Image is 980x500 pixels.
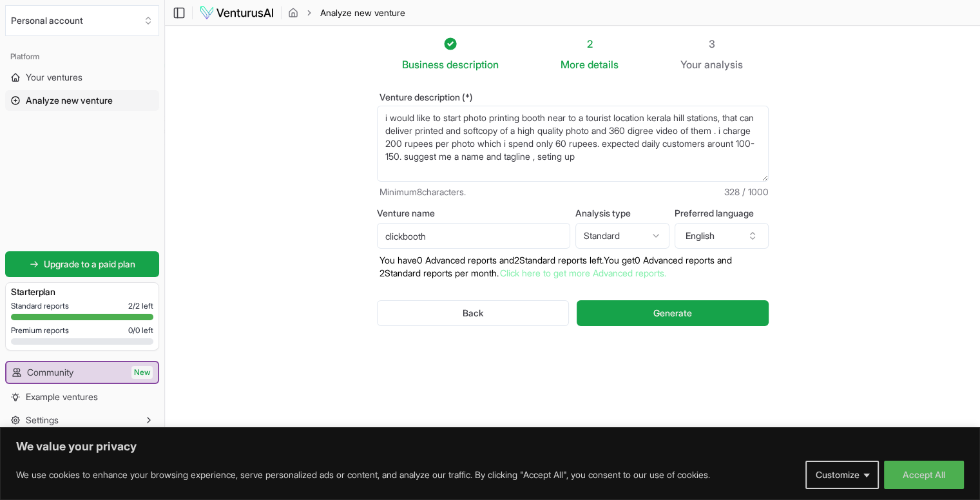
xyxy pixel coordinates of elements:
a: Analyze new venture [5,90,159,111]
nav: breadcrumb [288,6,405,19]
span: 2 / 2 left [128,301,153,311]
span: Standard reports [11,301,69,311]
a: CommunityNew [6,362,158,383]
button: Select an organization [5,5,159,36]
span: Settings [26,414,59,427]
span: More [561,57,585,72]
button: Accept All [884,461,964,489]
span: Your ventures [26,71,82,84]
button: Back [377,300,570,326]
div: 3 [680,36,743,52]
span: Analyze new venture [320,6,405,19]
div: Platform [5,46,159,67]
span: 0 / 0 left [128,325,153,336]
button: Settings [5,410,159,430]
span: analysis [704,58,743,71]
span: Analyze new venture [26,94,113,107]
label: Venture description (*) [377,93,769,102]
a: Upgrade to a paid plan [5,251,159,277]
textarea: i would like to start photo printing booth near to a tourist location [377,106,769,182]
a: Your ventures [5,67,159,88]
span: Your [680,57,702,72]
label: Preferred language [675,209,769,218]
span: details [588,58,619,71]
button: Generate [577,300,768,326]
img: logo [199,5,274,21]
p: We value your privacy [16,439,964,454]
span: Generate [653,307,692,320]
span: Premium reports [11,325,69,336]
h3: Starter plan [11,285,153,298]
a: Click here to get more Advanced reports. [500,267,666,278]
button: English [675,223,769,249]
span: Minimum 8 characters. [380,186,466,198]
a: Example ventures [5,387,159,407]
span: New [131,366,153,379]
input: Optional venture name [377,223,570,249]
button: Customize [805,461,879,489]
label: Venture name [377,209,570,218]
span: Community [27,366,73,379]
span: Example ventures [26,390,98,403]
div: 2 [561,36,619,52]
span: Business [402,57,444,72]
span: description [447,58,499,71]
p: You have 0 Advanced reports and 2 Standard reports left. Y ou get 0 Advanced reports and 2 Standa... [377,254,769,280]
span: Upgrade to a paid plan [44,258,135,271]
span: 328 / 1000 [724,186,769,198]
label: Analysis type [575,209,669,218]
p: We use cookies to enhance your browsing experience, serve personalized ads or content, and analyz... [16,467,710,483]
